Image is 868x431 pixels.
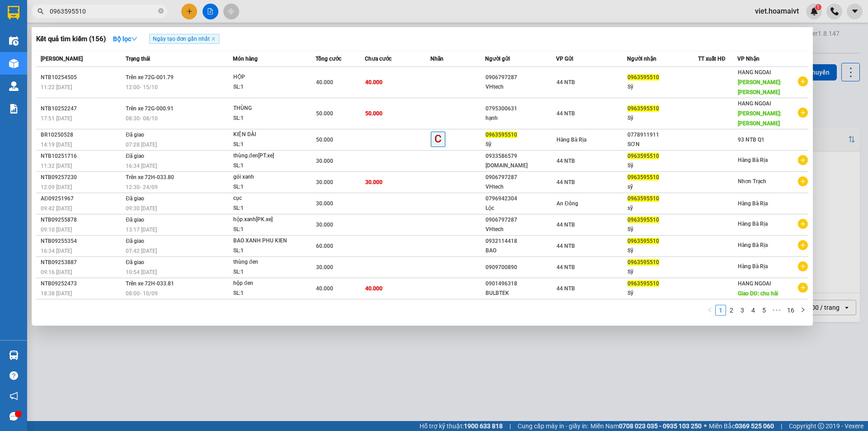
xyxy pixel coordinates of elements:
[316,79,333,85] span: 40.000
[627,238,659,244] span: 0963595510
[486,194,556,204] div: 0796942304
[486,182,556,192] div: VHtech
[704,305,715,316] li: Previous Page
[316,243,333,249] span: 60.000
[126,174,174,180] span: Trên xe 72H-033.80
[9,392,18,400] span: notification
[738,263,768,270] span: Hàng Bà Rịa
[233,204,301,213] div: SL: 1
[41,248,72,254] span: 16:34 [DATE]
[627,246,698,256] div: Sỹ
[759,305,769,315] a: 5
[316,222,333,228] span: 30.000
[627,182,698,192] div: sỹ
[365,179,382,185] span: 30.000
[233,194,301,204] div: cục
[798,283,808,293] span: plus-circle
[233,236,301,246] div: BAO XANH PHU KIEN
[486,82,556,92] div: VHtech
[430,56,443,62] span: Nhãn
[557,200,578,207] span: An Đông
[131,36,137,42] span: down
[126,205,157,212] span: 09:30 [DATE]
[738,178,766,185] span: Nhơn Trạch
[798,219,808,229] span: plus-circle
[557,264,575,270] span: 44 NTB
[41,115,72,122] span: 17:51 [DATE]
[316,158,333,164] span: 30.000
[627,153,659,159] span: 0963595510
[737,56,759,62] span: VP Nhận
[797,305,808,316] button: right
[233,267,301,277] div: SL: 1
[41,163,72,169] span: 11:32 [DATE]
[9,104,19,114] img: solution-icon
[41,205,72,212] span: 09:42 [DATE]
[738,200,768,207] span: Hàng Bà Rịa
[41,215,123,225] div: NTB09255878
[233,225,301,235] div: SL: 1
[784,305,797,316] li: 16
[737,305,747,315] a: 3
[627,82,698,92] div: Sỹ
[365,56,392,62] span: Chưa cước
[704,305,715,316] button: left
[627,225,698,234] div: Sỹ
[9,371,18,380] span: question-circle
[797,305,808,316] li: Next Page
[41,56,83,62] span: [PERSON_NAME]
[557,79,575,85] span: 44 NTB
[365,79,382,85] span: 40.000
[557,222,575,228] span: 44 NTB
[784,305,797,315] a: 16
[126,142,157,148] span: 07:28 [DATE]
[486,173,556,182] div: 0906797287
[707,307,712,313] span: left
[769,305,784,316] span: •••
[759,305,769,316] li: 5
[798,76,808,86] span: plus-circle
[126,195,144,202] span: Đã giao
[126,105,174,112] span: Trên xe 72G-000.91
[800,307,806,313] span: right
[50,6,156,16] input: Tìm tên, số ĐT hoặc mã đơn
[557,285,575,292] span: 44 NTB
[126,184,158,190] span: 12:30 - 24/09
[9,59,19,68] img: warehouse-icon
[158,7,164,16] span: close-circle
[748,305,759,316] li: 4
[716,305,726,315] a: 1
[233,114,301,123] div: SL: 1
[126,132,144,138] span: Đã giao
[126,74,174,81] span: Trên xe 72G-001.79
[627,217,659,223] span: 0963595510
[233,140,301,150] div: SL: 1
[316,285,333,292] span: 40.000
[557,158,575,164] span: 44 NTB
[41,227,72,233] span: 09:10 [DATE]
[41,104,123,114] div: NTB10252247
[627,140,698,149] div: SƠN
[365,285,382,292] span: 40.000
[486,114,556,123] div: hạnh
[106,32,145,46] button: Bộ lọcdown
[486,104,556,114] div: 0795300631
[41,173,123,182] div: NTB09257230
[126,227,157,233] span: 13:17 [DATE]
[126,115,158,122] span: 08:30 - 08/10
[233,279,301,289] div: hộp đen
[158,8,164,14] span: close-circle
[233,56,258,62] span: Món hàng
[486,263,556,272] div: 0909700890
[627,204,698,213] div: sỹ
[41,142,72,148] span: 14:19 [DATE]
[627,114,698,123] div: Sỹ
[36,34,106,44] h3: Kết quả tìm kiếm ( 156 )
[233,172,301,182] div: gói xanh
[8,6,19,19] img: logo-vxr
[738,290,778,297] span: Giao DĐ: chu hải
[798,240,808,250] span: plus-circle
[486,289,556,298] div: BULBTEK
[126,84,158,90] span: 12:00 - 15/10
